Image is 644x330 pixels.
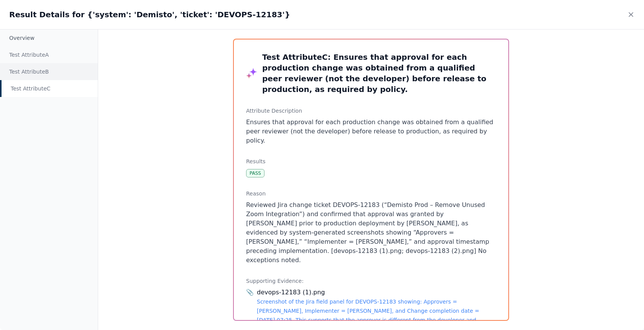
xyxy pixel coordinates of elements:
h3: Results [246,158,496,165]
div: devops-12183 (1).png [257,288,496,297]
div: Pass [246,169,264,177]
h3: Attribute Description [246,107,496,115]
span: 📎 [246,288,254,297]
p: Reviewed Jira change ticket DEVOPS-12183 (“Demisto Prod – Remove Unused Zoom Integration”) and co... [246,200,496,265]
h3: Test Attribute C : Ensures that approval for each production change was obtained from a qualified... [262,52,496,95]
h3: Supporting Evidence: [246,277,496,285]
h2: Result Details for {'system': 'Demisto', 'ticket': 'DEVOPS-12183'} [9,9,290,20]
h3: Reason [246,190,496,197]
p: Ensures that approval for each production change was obtained from a qualified peer reviewer (not... [246,118,496,145]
